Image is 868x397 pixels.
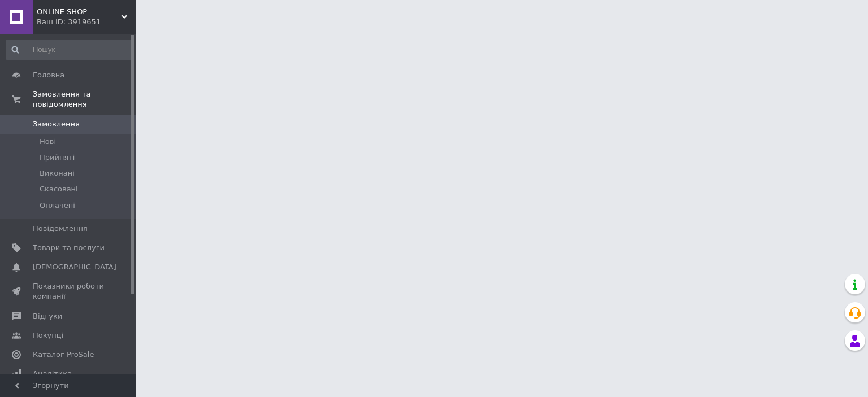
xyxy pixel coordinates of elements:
span: Замовлення та повідомлення [33,89,136,110]
span: Замовлення [33,119,80,129]
span: Прийняті [40,152,75,163]
span: Нові [40,137,56,147]
span: Повідомлення [33,224,88,234]
span: Головна [33,70,64,80]
span: ONLINE SHOP [37,7,121,17]
span: Каталог ProSale [33,350,94,360]
span: Показники роботи компанії [33,281,105,302]
span: Товари та послуги [33,243,105,253]
span: Покупці [33,330,63,341]
span: Скасовані [40,184,78,194]
span: Виконані [40,168,75,178]
span: Оплачені [40,200,75,211]
span: [DEMOGRAPHIC_DATA] [33,262,116,272]
span: Відгуки [33,311,62,321]
input: Пошук [6,40,133,60]
div: Ваш ID: 3919651 [37,17,136,27]
span: Аналітика [33,369,72,379]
